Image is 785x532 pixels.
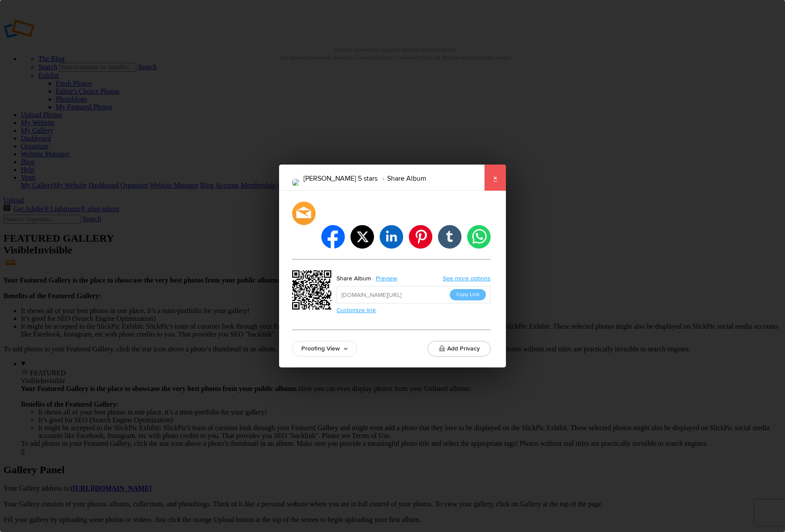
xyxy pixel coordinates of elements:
li: [PERSON_NAME] 5 stars [303,171,377,186]
div: Share Album [337,273,371,284]
li: twitter [350,225,374,249]
a: Customize link [337,306,376,314]
div: https://slickpic.us/18205811uMND [292,270,334,312]
img: feldman4416.png [292,179,299,186]
a: Preview [371,273,404,284]
button: Add Privacy [428,341,491,357]
a: × [484,165,506,191]
li: pinterest [409,225,432,249]
li: whatsapp [467,225,491,249]
li: linkedin [380,225,403,249]
a: Proofing View [292,341,357,357]
li: facebook [321,225,345,249]
button: Copy Link [450,289,486,300]
li: Share Album [377,171,426,186]
li: tumblr [438,225,462,249]
a: See more options [443,275,491,282]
